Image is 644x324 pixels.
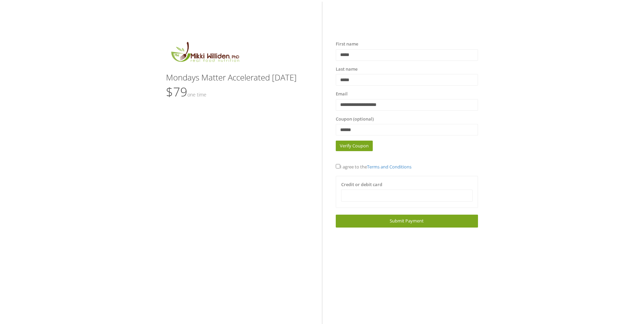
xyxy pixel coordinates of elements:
[341,181,382,188] label: Credit or debit card
[336,91,348,97] label: Email
[367,164,411,170] a: Terms and Conditions
[166,84,206,100] span: $79
[336,66,357,73] label: Last name
[346,193,468,199] iframe: Secure card payment input frame
[336,215,478,227] a: Submit Payment
[336,141,373,151] a: Verify Coupon
[390,218,424,224] span: Submit Payment
[336,116,374,123] label: Coupon (optional)
[166,41,243,66] img: MikkiLogoMain.png
[187,91,206,98] small: One time
[336,164,411,170] span: I agree to the
[166,73,308,82] h3: Mondays Matter Accelerated [DATE]
[336,41,358,48] label: First name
